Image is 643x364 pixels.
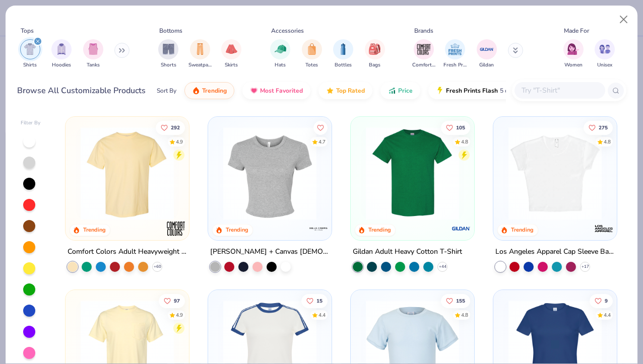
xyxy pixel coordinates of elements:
[218,127,321,220] img: aa15adeb-cc10-480b-b531-6e6e449d5067
[221,39,241,69] div: filter for Skirts
[451,219,471,239] img: Gildan logo
[20,39,40,69] div: filter for Shirts
[564,61,583,69] span: Women
[76,127,179,220] img: 029b8af0-80e6-406f-9fdc-fdf898547912
[316,298,323,303] span: 15
[495,246,615,258] div: Los Angeles Apparel Cap Sleeve Baby Rib Crop Top
[563,39,584,69] div: filter for Women
[158,39,178,69] button: filter button
[436,87,444,95] img: flash.gif
[270,39,290,69] div: filter for Hats
[225,61,238,69] span: Skirts
[461,138,468,145] div: 4.8
[56,43,67,55] img: Hoodies Image
[441,294,470,308] button: Like
[17,85,146,97] div: Browse All Customizable Products
[361,127,464,220] img: db319196-8705-402d-8b46-62aaa07ed94f
[174,298,180,303] span: 97
[380,82,420,99] button: Price
[326,87,334,95] img: TopRated.gif
[210,246,330,258] div: [PERSON_NAME] + Canvas [DEMOGRAPHIC_DATA]' Micro Ribbed Baby Tee
[477,39,497,69] button: filter button
[159,294,185,308] button: Like
[321,127,425,220] img: 28425ec1-0436-412d-a053-7d6557a5cd09
[521,85,598,96] input: Try "T-Shirt"
[338,43,349,55] img: Bottles Image
[369,61,380,69] span: Bags
[302,39,322,69] div: filter for Totes
[446,87,498,95] span: Fresh Prints Flash
[563,39,584,69] button: filter button
[477,39,497,69] div: filter for Gildan
[614,10,633,29] button: Close
[159,26,182,35] div: Bottoms
[176,311,183,319] div: 4.9
[157,86,176,95] div: Sort By
[161,61,176,69] span: Shorts
[604,311,611,319] div: 4.4
[313,120,328,134] button: Like
[260,87,303,95] span: Most Favorited
[21,26,34,35] div: Tops
[599,125,608,130] span: 275
[416,42,431,57] img: Comfort Colors Image
[156,120,185,134] button: Like
[353,246,462,258] div: Gildan Adult Heavy Cotton T-Shirt
[88,43,99,55] img: Tanks Image
[369,43,380,55] img: Bags Image
[275,61,286,69] span: Hats
[564,26,589,35] div: Made For
[479,61,494,69] span: Gildan
[443,61,467,69] span: Fresh Prints
[365,39,385,69] button: filter button
[250,87,258,95] img: most_fav.gif
[336,87,365,95] span: Top Rated
[154,264,161,270] span: + 60
[21,119,41,127] div: Filter By
[202,87,227,95] span: Trending
[23,61,37,69] span: Shirts
[604,138,611,145] div: 4.8
[20,39,40,69] button: filter button
[83,39,103,69] button: filter button
[412,39,435,69] div: filter for Comfort Colors
[163,43,174,55] img: Shorts Image
[456,125,465,130] span: 105
[595,39,615,69] button: filter button
[398,87,413,95] span: Price
[443,39,467,69] button: filter button
[226,43,237,55] img: Skirts Image
[318,138,326,145] div: 4.7
[221,39,241,69] button: filter button
[464,127,567,220] img: c7959168-479a-4259-8c5e-120e54807d6b
[271,26,304,35] div: Accessories
[447,42,463,57] img: Fresh Prints Image
[428,82,545,99] button: Fresh Prints Flash5 day delivery
[242,82,310,99] button: Most Favorited
[595,39,615,69] div: filter for Unisex
[593,219,613,239] img: Los Angeles Apparel logo
[301,294,328,308] button: Like
[567,43,579,55] img: Women Image
[479,42,494,57] img: Gildan Image
[68,246,187,258] div: Comfort Colors Adult Heavyweight T-Shirt
[456,298,465,303] span: 155
[412,39,435,69] button: filter button
[188,39,212,69] button: filter button
[605,298,608,303] span: 9
[412,61,435,69] span: Comfort Colors
[305,61,318,69] span: Totes
[438,264,446,270] span: + 44
[52,61,71,69] span: Hoodies
[51,39,72,69] div: filter for Hoodies
[184,82,234,99] button: Trending
[306,43,317,55] img: Totes Image
[414,26,433,35] div: Brands
[308,219,329,239] img: Bella + Canvas logo
[461,311,468,319] div: 4.8
[171,125,180,130] span: 292
[176,138,183,145] div: 4.9
[599,43,611,55] img: Unisex Image
[275,43,286,55] img: Hats Image
[270,39,290,69] button: filter button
